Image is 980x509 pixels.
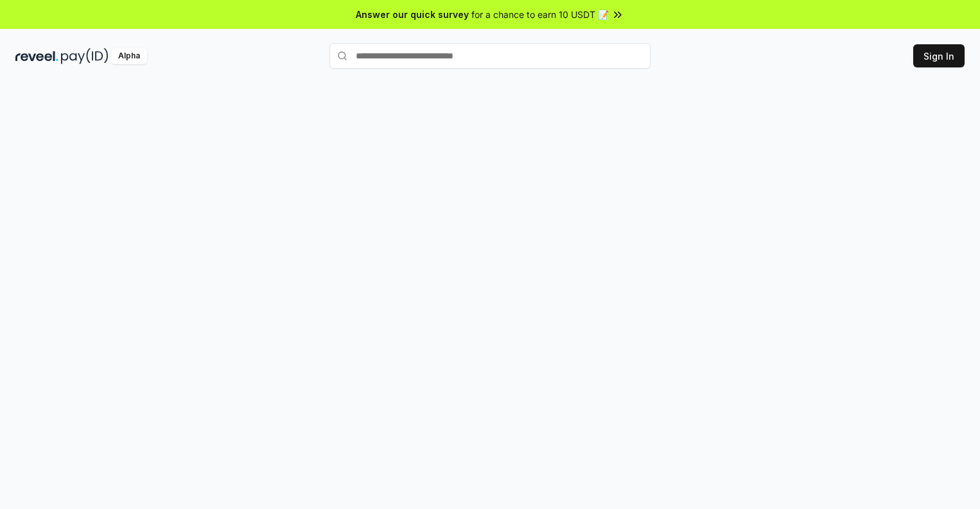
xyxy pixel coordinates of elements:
[111,48,147,64] div: Alpha
[471,8,609,21] span: for a chance to earn 10 USDT 📝
[913,44,965,67] button: Sign In
[15,48,58,64] img: reveel_dark
[61,48,109,64] img: pay_id
[356,8,469,21] span: Answer our quick survey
